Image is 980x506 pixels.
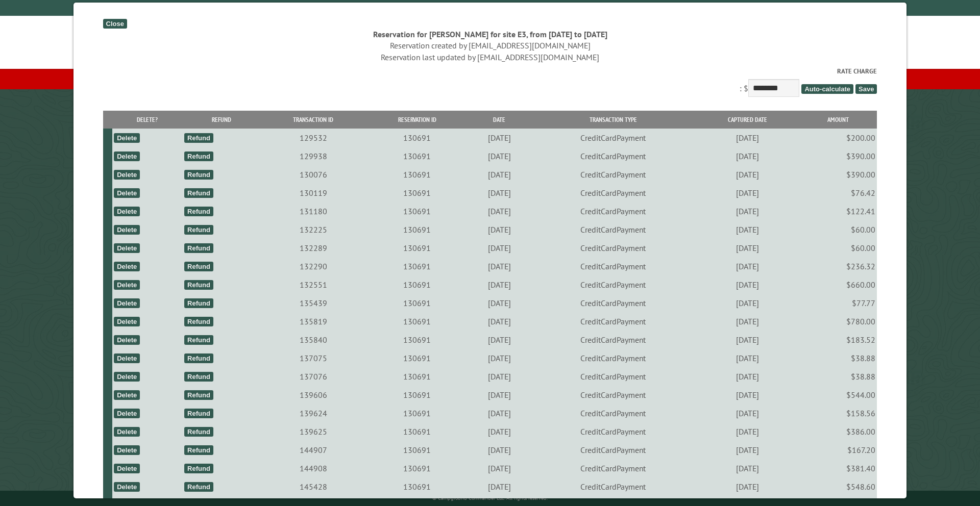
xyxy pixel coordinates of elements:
[696,257,799,275] td: [DATE]
[184,207,213,216] div: Refund
[184,188,213,198] div: Refund
[184,280,213,290] div: Refund
[103,40,877,51] div: Reservation created by [EMAIL_ADDRESS][DOMAIN_NAME]
[184,133,213,143] div: Refund
[799,239,877,257] td: $60.00
[366,147,468,165] td: 130691
[260,165,366,184] td: 130076
[468,294,530,312] td: [DATE]
[103,19,127,29] div: Close
[531,202,696,220] td: CreditCardPayment
[103,52,877,63] div: Reservation last updated by [EMAIL_ADDRESS][DOMAIN_NAME]
[260,422,366,441] td: 139625
[531,459,696,477] td: CreditCardPayment
[696,184,799,202] td: [DATE]
[468,202,530,220] td: [DATE]
[114,445,140,455] div: Delete
[531,404,696,422] td: CreditCardPayment
[801,84,853,94] span: Auto-calculate
[696,275,799,294] td: [DATE]
[696,459,799,477] td: [DATE]
[696,367,799,386] td: [DATE]
[531,239,696,257] td: CreditCardPayment
[260,202,366,220] td: 131180
[366,422,468,441] td: 130691
[696,349,799,367] td: [DATE]
[366,184,468,202] td: 130691
[531,441,696,459] td: CreditCardPayment
[531,275,696,294] td: CreditCardPayment
[696,477,799,496] td: [DATE]
[799,147,877,165] td: $390.00
[696,111,799,129] th: Captured Date
[114,262,140,271] div: Delete
[114,133,140,143] div: Delete
[468,477,530,496] td: [DATE]
[799,294,877,312] td: $77.77
[696,441,799,459] td: [DATE]
[184,317,213,326] div: Refund
[260,257,366,275] td: 132290
[260,367,366,386] td: 137076
[260,441,366,459] td: 144907
[260,312,366,331] td: 135819
[366,257,468,275] td: 130691
[184,335,213,345] div: Refund
[114,353,140,363] div: Delete
[432,495,548,501] small: © Campground Commander LLC. All rights reserved.
[531,165,696,184] td: CreditCardPayment
[114,464,140,473] div: Delete
[260,404,366,422] td: 139624
[366,349,468,367] td: 130691
[799,404,877,422] td: $158.56
[531,331,696,349] td: CreditCardPayment
[468,184,530,202] td: [DATE]
[366,477,468,496] td: 130691
[696,239,799,257] td: [DATE]
[799,422,877,441] td: $386.00
[531,129,696,147] td: CreditCardPayment
[855,84,877,94] span: Save
[114,390,140,400] div: Delete
[260,275,366,294] td: 132551
[114,188,140,198] div: Delete
[468,129,530,147] td: [DATE]
[468,275,530,294] td: [DATE]
[696,129,799,147] td: [DATE]
[799,111,877,129] th: Amount
[696,404,799,422] td: [DATE]
[114,427,140,437] div: Delete
[696,294,799,312] td: [DATE]
[366,404,468,422] td: 130691
[468,349,530,367] td: [DATE]
[366,386,468,404] td: 130691
[114,225,140,235] div: Delete
[184,151,213,161] div: Refund
[184,427,213,437] div: Refund
[184,262,213,271] div: Refund
[114,372,140,382] div: Delete
[114,207,140,216] div: Delete
[114,243,140,253] div: Delete
[103,66,877,76] label: Rate Charge
[114,298,140,308] div: Delete
[468,239,530,257] td: [DATE]
[468,404,530,422] td: [DATE]
[366,312,468,331] td: 130691
[799,257,877,275] td: $236.32
[799,367,877,386] td: $38.88
[366,459,468,477] td: 130691
[183,111,260,129] th: Refund
[531,147,696,165] td: CreditCardPayment
[531,349,696,367] td: CreditCardPayment
[112,111,183,129] th: Delete?
[468,147,530,165] td: [DATE]
[799,459,877,477] td: $381.40
[799,129,877,147] td: $200.00
[696,422,799,441] td: [DATE]
[184,372,213,382] div: Refund
[799,275,877,294] td: $660.00
[260,331,366,349] td: 135840
[103,29,877,40] div: Reservation for [PERSON_NAME] for site E3, from [DATE] to [DATE]
[366,275,468,294] td: 130691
